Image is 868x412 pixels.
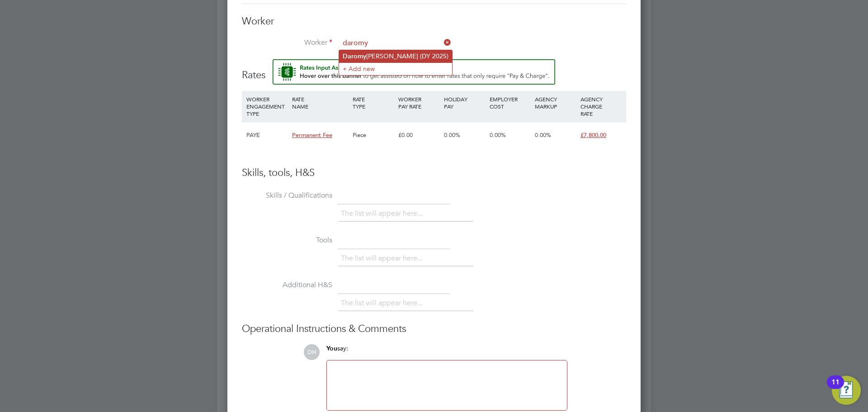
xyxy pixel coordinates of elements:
div: RATE NAME [290,91,350,114]
span: Permanent Fee [292,131,332,139]
label: Worker [242,38,332,47]
div: PAYE [244,122,290,148]
li: + Add new [339,62,452,75]
li: [PERSON_NAME] (DY 2025) [339,50,452,62]
h3: Worker [242,15,626,28]
div: £0.00 [396,122,442,148]
div: WORKER ENGAGEMENT TYPE [244,91,290,122]
button: Open Resource Center, 11 new notifications [832,376,861,405]
span: 0.00% [490,131,506,139]
div: RATE TYPE [350,91,396,114]
button: Rate Assistant [273,59,555,85]
div: HOLIDAY PAY [442,91,487,114]
span: £7,800.00 [580,131,606,139]
div: say: [326,344,567,360]
label: Tools [242,236,332,245]
h3: Rates [242,59,626,82]
li: The list will appear here... [341,297,426,309]
span: 0.00% [535,131,551,139]
div: Piece [350,122,396,148]
div: 11 [831,382,840,394]
li: The list will appear here... [341,252,426,265]
span: You [326,345,337,352]
h3: Operational Instructions & Comments [242,322,626,336]
b: Daromy [343,52,366,60]
div: AGENCY MARKUP [533,91,578,114]
label: Additional H&S [242,280,332,290]
input: Search for... [340,37,451,50]
span: DH [304,344,320,360]
li: The list will appear here... [341,208,426,220]
div: WORKER PAY RATE [396,91,442,114]
div: AGENCY CHARGE RATE [578,91,624,122]
div: EMPLOYER COST [487,91,533,114]
label: Skills / Qualifications [242,191,332,200]
h3: Skills, tools, H&S [242,166,626,180]
span: 0.00% [444,131,460,139]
